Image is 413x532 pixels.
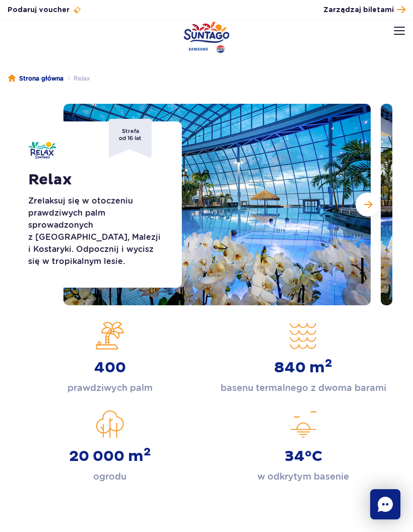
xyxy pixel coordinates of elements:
[323,5,394,15] span: Zarządzaj biletami
[8,5,82,15] a: Podaruj voucher
[221,381,386,395] p: basenu termalnego z dwoma barami
[394,27,405,35] img: Open menu
[144,445,151,459] sup: 2
[325,356,332,370] sup: 2
[8,74,63,84] a: Strona główna
[285,447,322,465] strong: 34°C
[356,192,380,217] button: Następny slajd
[274,359,332,377] strong: 840 m
[28,195,167,268] p: Zrelaksuj się w otoczeniu prawdziwych palm sprowadzonych z [GEOGRAPHIC_DATA], Malezji i Kostaryki...
[94,359,126,377] strong: 400
[67,381,153,395] p: prawdziwych palm
[28,142,56,159] img: Relax
[28,171,167,189] h1: Relax
[8,5,70,15] span: Podaruj voucher
[184,21,230,53] a: Park of Poland
[69,447,151,465] strong: 20 000 m
[109,119,152,158] span: Strefa od 16 lat
[257,470,349,484] p: w odkrytym basenie
[323,3,405,17] a: Zarządzaj biletami
[370,489,400,519] div: Chat
[63,74,90,84] li: Relax
[93,470,126,484] p: ogrodu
